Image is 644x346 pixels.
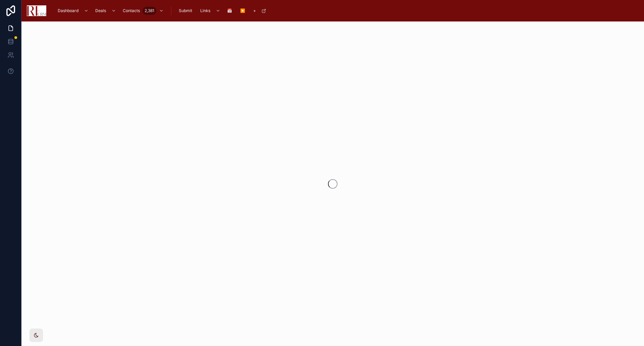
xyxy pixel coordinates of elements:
[54,5,92,17] a: Dashboard
[143,7,156,15] div: 2,381
[92,5,119,17] a: Deals
[52,3,639,18] div: scrollable content
[175,5,197,17] a: Submit
[200,8,210,13] span: Links
[240,8,245,13] span: ▶️
[95,8,106,13] span: Deals
[250,5,270,17] a: +
[227,8,232,13] span: 📅
[237,5,250,17] a: ▶️
[224,5,237,17] a: 📅
[58,8,78,13] span: Dashboard
[253,8,256,13] span: +
[27,5,46,16] img: App logo
[179,8,192,13] span: Submit
[119,5,167,17] a: Contacts2,381
[123,8,140,13] span: Contacts
[197,5,224,17] a: Links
